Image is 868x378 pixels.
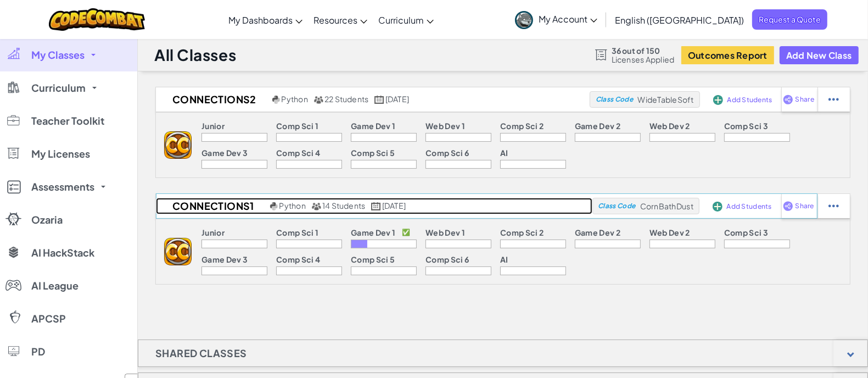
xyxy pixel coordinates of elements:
span: Licenses Applied [612,55,675,64]
span: Curriculum [378,14,424,26]
img: calendar.svg [371,202,381,210]
p: Junior [201,228,225,237]
a: Request a Quote [752,9,827,30]
p: Web Dev 2 [649,228,690,237]
span: Python [282,94,308,104]
button: Add New Class [780,46,859,64]
p: Comp Sci 5 [351,255,395,264]
img: CodeCombat logo [49,8,145,31]
a: Curriculum [373,5,439,35]
span: Add Students [727,203,772,210]
img: IconStudentEllipsis.svg [828,94,839,104]
p: Web Dev 1 [425,121,465,130]
span: My Account [539,13,597,25]
span: Assessments [31,182,94,192]
img: python.png [270,202,278,210]
p: Comp Sci 4 [276,148,320,157]
span: AI HackStack [31,248,94,258]
p: Game Dev 2 [575,121,620,130]
p: Game Dev 1 [351,228,395,237]
img: avatar [515,11,533,29]
button: Outcomes Report [681,46,774,64]
p: Comp Sci 6 [425,255,469,264]
img: IconShare_Purple.svg [783,94,793,104]
p: Comp Sci 3 [724,228,768,237]
span: Python [279,201,306,210]
p: Comp Sci 2 [500,228,544,237]
img: python.png [272,96,281,104]
p: Web Dev 1 [425,228,465,237]
p: Comp Sci 3 [724,121,768,130]
span: [DATE] [385,94,409,104]
img: IconShare_Purple.svg [783,201,793,211]
span: Share [796,203,814,209]
img: MultipleUsers.png [311,202,321,210]
span: [DATE] [382,201,406,210]
p: Game Dev 3 [201,255,248,264]
a: English ([GEOGRAPHIC_DATA]) [609,5,749,35]
img: logo [164,131,192,159]
h1: Shared Classes [138,340,264,367]
p: Comp Sci 1 [276,228,318,237]
span: 22 Students [324,94,369,104]
p: ✅ [402,228,410,237]
img: IconStudentEllipsis.svg [828,201,839,211]
h1: All Classes [154,45,236,65]
span: Curriculum [31,83,86,93]
span: Teacher Toolkit [31,116,104,126]
a: My Account [509,2,603,37]
img: MultipleUsers.png [313,96,323,104]
span: Ozaria [31,215,63,225]
a: Connections2 Python 22 Students [DATE] [156,91,590,108]
span: Share [796,96,814,103]
h2: Connections1 [156,198,267,214]
p: Junior [201,121,225,130]
span: English ([GEOGRAPHIC_DATA]) [615,14,744,26]
p: Game Dev 2 [575,228,620,237]
span: Class Code [598,203,635,209]
p: Comp Sci 4 [276,255,320,264]
p: Game Dev 3 [201,148,248,157]
span: 36 out of 150 [612,46,675,55]
h2: Connections2 [156,91,270,108]
p: Comp Sci 2 [500,121,544,130]
img: IconAddStudents.svg [713,202,723,212]
img: logo [164,238,192,265]
img: IconAddStudents.svg [713,95,723,105]
p: AI [500,148,508,157]
p: Comp Sci 5 [351,148,395,157]
span: WideTableSoft [637,94,693,104]
p: Comp Sci 1 [276,121,318,130]
img: calendar.svg [374,96,384,104]
span: Add Students [727,97,772,103]
span: My Licenses [31,149,90,159]
a: My Dashboards [223,5,308,35]
p: AI [500,255,508,264]
span: CornBathDust [640,201,693,211]
span: 14 Students [322,201,366,210]
p: Comp Sci 6 [425,148,469,157]
span: AI League [31,281,79,291]
span: Class Code [596,96,633,103]
p: Web Dev 2 [649,121,690,130]
a: Resources [308,5,373,35]
p: Game Dev 1 [351,121,395,130]
span: Resources [313,14,357,26]
span: My Classes [31,50,85,60]
a: Connections1 Python 14 Students [DATE] [156,198,592,214]
span: My Dashboards [228,14,293,26]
